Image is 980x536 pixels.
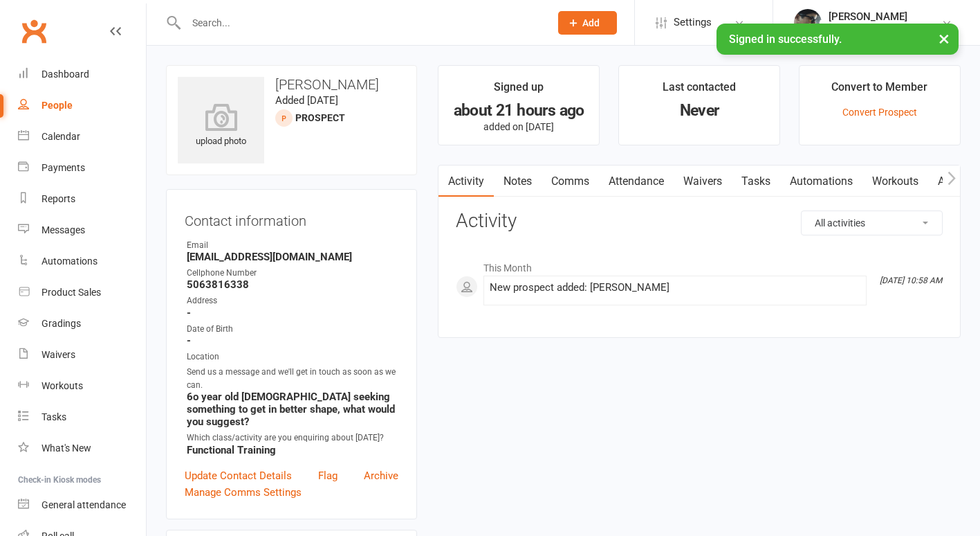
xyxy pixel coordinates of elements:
[364,467,398,484] a: Archive
[456,211,943,232] h3: Activity
[631,103,767,118] div: Never
[451,103,586,118] div: about 21 hours ago
[187,251,398,263] strong: [EMAIL_ADDRESS][DOMAIN_NAME]
[18,152,146,184] a: Payments
[187,334,398,347] strong: -
[18,339,146,370] a: Waivers
[318,467,338,484] a: Flag
[185,484,302,501] a: Manage Comms Settings
[187,444,398,456] strong: Functional Training
[18,402,146,433] a: Tasks
[41,100,73,111] div: People
[182,13,540,33] input: Search...
[187,307,398,319] strong: -
[729,33,842,46] span: Signed in successfully.
[842,107,917,118] a: Convert Prospect
[41,287,101,298] div: Product Sales
[18,490,146,521] a: General attendance kiosk mode
[542,166,599,197] a: Comms
[18,246,146,277] a: Automations
[187,350,398,364] div: Location
[187,278,398,291] strong: 5063816338
[41,193,75,204] div: Reports
[829,10,907,23] div: [PERSON_NAME]
[187,267,398,280] div: Cellphone Number
[18,370,146,402] a: Workouts
[494,166,542,197] a: Notes
[780,166,862,197] a: Automations
[187,239,398,252] div: Email
[582,17,600,28] span: Add
[451,121,586,132] p: added on [DATE]
[41,162,85,173] div: Payments
[187,431,398,445] div: Which class/activity are you enquiring about [DATE]?
[438,166,494,197] a: Activity
[41,380,83,391] div: Workouts
[18,277,146,308] a: Product Sales
[829,23,907,35] div: Knots Jiu-Jitsu
[295,112,345,123] snap: prospect
[41,224,85,235] div: Messages
[674,7,712,38] span: Settings
[18,308,146,339] a: Gradings
[18,184,146,215] a: Reports
[18,121,146,152] a: Calendar
[732,166,780,197] a: Tasks
[185,208,398,229] h3: Contact information
[18,90,146,121] a: People
[185,467,292,484] a: Update Contact Details
[178,103,264,149] div: upload photo
[663,78,736,103] div: Last contacted
[41,349,75,360] div: Waivers
[831,78,927,103] div: Convert to Member
[17,14,51,48] a: Clubworx
[187,391,398,428] strong: 6o year old [DEMOGRAPHIC_DATA] seeking something to get in better shape, what would you suggest?
[41,131,80,142] div: Calendar
[674,166,732,197] a: Waivers
[41,256,98,267] div: Automations
[880,276,942,285] i: [DATE] 10:58 AM
[18,215,146,246] a: Messages
[187,366,398,392] div: Send us a message and we'll get in touch as soon as we can.
[41,499,126,510] div: General attendance
[41,318,81,329] div: Gradings
[456,253,943,276] li: This Month
[187,323,398,336] div: Date of Birth
[18,433,146,464] a: What's New
[187,294,398,307] div: Address
[275,94,338,107] time: Added [DATE]
[178,77,405,92] h3: [PERSON_NAME]
[41,411,66,422] div: Tasks
[599,166,674,197] a: Attendance
[494,78,544,103] div: Signed up
[41,443,91,454] div: What's New
[558,11,617,35] button: Add
[794,9,822,37] img: thumb_image1614103803.png
[490,282,860,294] div: New prospect added: [PERSON_NAME]
[862,166,928,197] a: Workouts
[932,24,956,53] button: ×
[18,59,146,90] a: Dashboard
[41,69,89,80] div: Dashboard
